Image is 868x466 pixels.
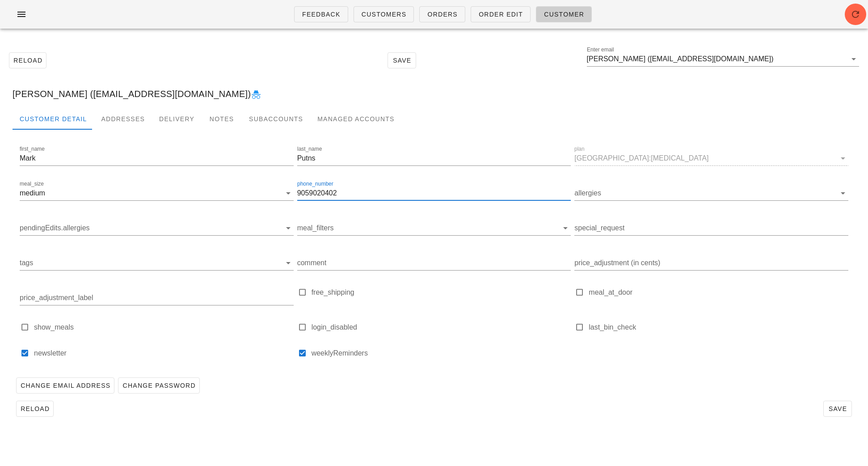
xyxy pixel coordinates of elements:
[297,181,333,187] label: phone_number
[574,186,848,200] div: allergies
[118,377,199,394] button: Change Password
[827,405,848,412] span: Save
[16,401,54,417] button: Reload
[20,221,294,235] div: pendingEdits.allergies
[427,11,458,18] span: Orders
[242,108,310,130] div: Subaccounts
[20,382,110,389] span: Change Email Address
[20,189,45,197] div: medium
[20,256,294,270] div: tags
[34,349,294,358] label: newsletter
[471,6,531,22] a: Order Edit
[5,80,863,108] div: [PERSON_NAME] ([EMAIL_ADDRESS][DOMAIN_NAME])
[13,108,94,130] div: Customer Detail
[20,146,45,153] label: first_name
[589,288,848,297] label: meal_at_door
[297,146,322,153] label: last_name
[354,6,414,22] a: Customers
[392,57,412,64] span: Save
[122,382,195,389] span: Change Password
[94,108,152,130] div: Addresses
[574,151,848,165] div: plan[GEOGRAPHIC_DATA]:[MEDICAL_DATA]
[20,186,294,200] div: meal_sizemedium
[13,57,42,64] span: Reload
[9,52,46,68] button: Reload
[388,52,416,68] button: Save
[20,181,44,187] label: meal_size
[589,323,848,332] label: last_bin_check
[478,11,523,18] span: Order Edit
[823,401,852,417] button: Save
[419,6,465,22] a: Orders
[587,47,614,53] label: Enter email
[16,377,114,394] button: Change Email Address
[361,11,407,18] span: Customers
[297,221,571,235] div: meal_filters
[536,6,592,22] a: Customer
[574,146,585,153] label: plan
[312,349,571,358] label: weeklyReminders
[34,323,294,332] label: show_meals
[312,323,571,332] label: login_disabled
[202,108,242,130] div: Notes
[312,288,571,297] label: free_shipping
[20,405,50,412] span: Reload
[544,11,584,18] span: Customer
[152,108,202,130] div: Delivery
[302,11,341,18] span: Feedback
[310,108,401,130] div: Managed Accounts
[294,6,348,22] a: Feedback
